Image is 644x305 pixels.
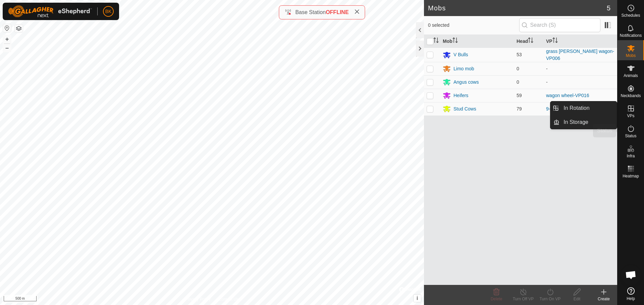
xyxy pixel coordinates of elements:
span: 59 [517,93,522,98]
h2: Mobs [428,4,607,12]
span: Notifications [620,33,642,37]
div: Limo mob [453,65,474,72]
span: Heatmap [623,174,639,178]
button: Reset Map [3,24,11,32]
span: Infra [627,154,635,158]
span: 0 selected [428,22,519,29]
div: Edit [563,296,590,302]
a: In Rotation [559,101,617,115]
td: - [543,75,617,89]
span: Schedules [621,13,640,17]
p-sorticon: Activate to sort [552,39,558,44]
button: + [3,35,11,43]
li: In Storage [550,116,617,129]
span: 79 [517,106,522,111]
button: – [3,44,11,52]
a: Help [618,285,644,303]
span: Mobs [626,54,636,58]
span: 0 [517,66,519,71]
div: Heifers [453,92,468,99]
a: 9-VP016 shift to yards [546,106,592,111]
span: VPs [627,114,634,118]
div: Turn On VP [537,296,563,302]
span: Help [627,297,635,301]
th: VP [543,35,617,48]
span: 5 [607,3,610,13]
span: 53 [517,52,522,57]
span: Animals [624,74,638,78]
div: Angus cows [453,79,479,86]
span: Base Station [295,9,326,15]
a: In Storage [559,116,617,129]
th: Mob [440,35,514,48]
th: Head [514,35,543,48]
span: In Storage [563,118,588,126]
span: i [417,295,418,301]
span: OFFLINE [326,9,348,15]
button: i [414,295,421,302]
li: In Rotation [550,101,617,115]
img: Gallagher Logo [8,5,92,17]
div: Turn Off VP [510,296,537,302]
td: - [543,62,617,75]
span: 0 [517,79,519,85]
span: Neckbands [621,94,641,98]
div: Open chat [621,265,641,285]
a: wagon wheel-VP016 [546,93,589,98]
input: Search (S) [519,18,600,32]
div: Create [590,296,617,302]
div: V Bulls [453,51,468,58]
a: grass [PERSON_NAME] wagon-VP006 [546,49,614,61]
button: Map Layers [15,24,23,32]
p-sorticon: Activate to sort [528,39,533,44]
div: Stud Cows [453,105,476,112]
p-sorticon: Activate to sort [452,39,458,44]
p-sorticon: Activate to sort [433,39,439,44]
span: Status [625,134,636,138]
a: Privacy Policy [185,296,211,302]
span: BK [105,8,112,15]
span: In Rotation [563,104,589,112]
span: Delete [491,297,502,301]
a: Contact Us [219,296,238,302]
